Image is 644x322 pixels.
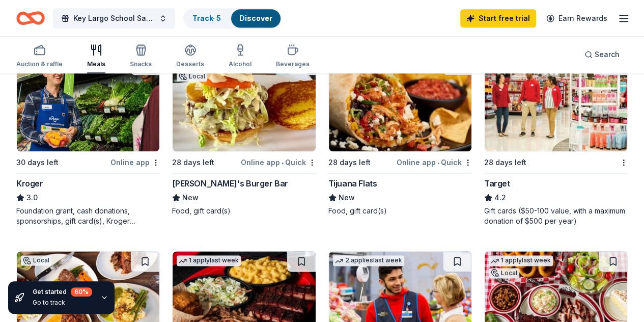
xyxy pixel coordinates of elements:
a: Start free trial [460,9,536,28]
a: Earn Rewards [540,9,613,28]
img: Image for Beth's Burger Bar [173,55,315,151]
span: 4.2 [494,192,506,204]
div: Online app [110,156,160,169]
div: Get started [33,287,92,297]
button: Beverages [276,40,310,73]
img: Image for Tijuana Flats [329,55,471,151]
div: Kroger [16,177,43,190]
button: Search [576,44,628,65]
div: 28 days left [172,156,214,169]
button: Snacks [130,40,152,73]
div: Local [177,71,207,82]
a: Image for Target3 applieslast week28 days leftTarget4.2Gift cards ($50-100 value, with a maximum ... [484,54,628,226]
div: Local [489,268,519,278]
div: Online app Quick [241,156,316,169]
div: 1 apply last week [489,255,553,266]
div: [PERSON_NAME]'s Burger Bar [172,177,288,190]
div: Desserts [176,60,204,68]
div: Tijuana Flats [328,177,377,190]
span: Key Largo School Safety Patrol Auction [73,12,155,24]
img: Image for Kroger [17,55,159,151]
a: Track· 5 [192,14,221,22]
a: Home [16,6,45,30]
span: New [339,192,355,204]
div: 28 days left [484,156,526,169]
button: Alcohol [229,40,251,73]
div: Go to track [33,299,92,307]
div: Snacks [130,60,152,68]
div: Auction & raffle [16,60,63,68]
div: Beverages [276,60,310,68]
button: Track· 5Discover [183,8,282,29]
button: Desserts [176,40,204,73]
div: Local [21,255,51,265]
a: Discover [239,14,272,22]
a: Image for Kroger1 applylast week30 days leftOnline appKroger3.0Foundation grant, cash donations, ... [16,54,160,226]
span: • [437,158,439,167]
span: • [282,158,284,167]
span: 3.0 [26,192,38,204]
div: Foundation grant, cash donations, sponsorships, gift card(s), Kroger products [16,206,160,226]
div: 1 apply last week [177,255,241,266]
div: Online app Quick [397,156,472,169]
span: Search [595,48,620,61]
span: New [182,192,199,204]
a: Image for Beth's Burger Bar1 applylast weekLocal28 days leftOnline app•Quick[PERSON_NAME]'s Burge... [172,54,316,216]
button: Auction & raffle [16,40,63,73]
div: 60 % [71,287,92,297]
div: Food, gift card(s) [328,206,472,216]
div: Target [484,177,510,190]
img: Image for Target [485,55,627,151]
div: 2 applies last week [333,255,404,266]
button: Meals [87,40,105,73]
div: Gift cards ($50-100 value, with a maximum donation of $500 per year) [484,206,628,226]
div: 28 days left [328,156,371,169]
button: Key Largo School Safety Patrol Auction [53,8,175,29]
div: 30 days left [16,156,59,169]
div: Food, gift card(s) [172,206,316,216]
div: Alcohol [229,60,251,68]
a: Image for Tijuana Flats1 applylast week28 days leftOnline app•QuickTijuana FlatsNewFood, gift car... [328,54,472,216]
div: Meals [87,60,105,68]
